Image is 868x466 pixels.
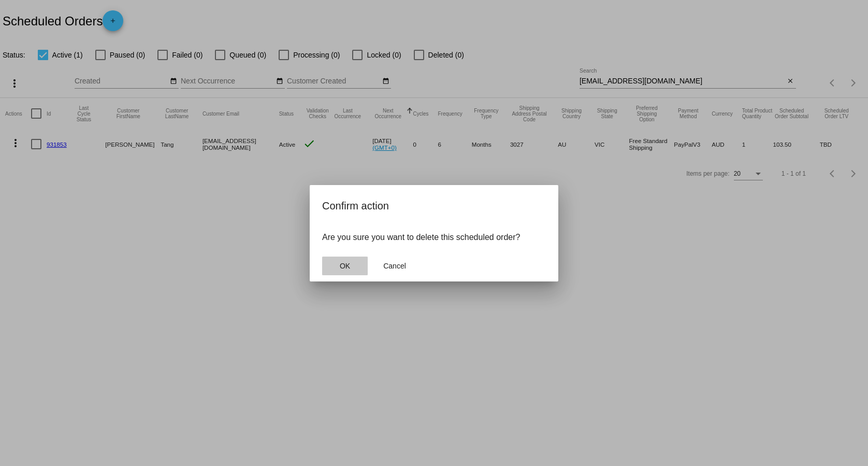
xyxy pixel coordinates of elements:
[322,197,546,214] h2: Confirm action
[322,257,368,275] button: Close dialog
[383,262,406,270] span: Cancel
[340,262,350,270] span: OK
[322,233,546,242] p: Are you sure you want to delete this scheduled order?
[372,257,417,275] button: Close dialog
